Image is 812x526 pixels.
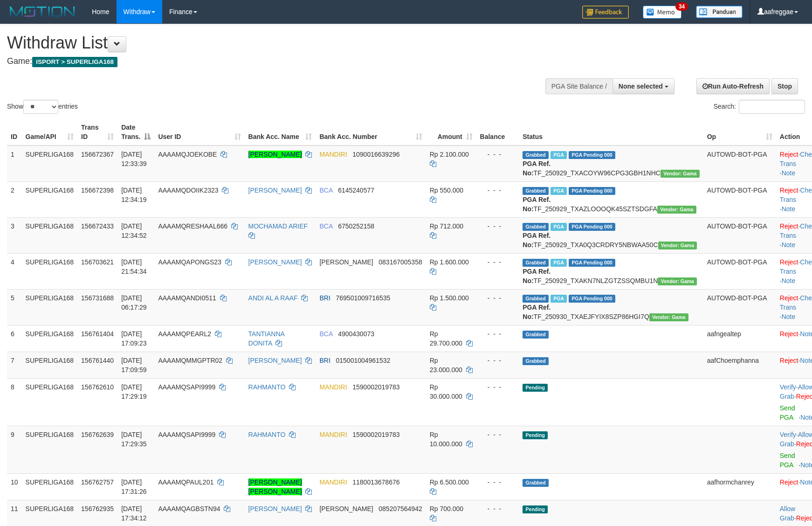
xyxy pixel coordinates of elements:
span: 156762935 [81,505,114,512]
span: Rp 10.000.000 [430,431,462,448]
div: - - - [480,356,516,365]
span: [DATE] 12:34:52 [121,222,147,239]
div: - - - [480,329,516,339]
b: PGA Ref. No: [523,232,551,249]
img: Feedback.jpg [582,6,629,19]
a: Note [782,241,796,249]
a: Allow Grab [780,505,795,522]
h1: Withdraw List [7,34,532,52]
span: 156672433 [81,222,114,230]
td: SUPERLIGA168 [22,217,78,253]
h4: Game: [7,57,532,66]
span: Vendor URL: https://trx31.1velocity.biz [658,242,697,249]
span: Rp 29.700.000 [430,330,462,347]
td: 4 [7,253,22,289]
b: PGA Ref. No: [523,304,551,320]
span: 156761404 [81,330,114,338]
th: Trans ID: activate to sort column ascending [77,119,117,145]
a: [PERSON_NAME] [248,505,302,512]
a: [PERSON_NAME] [248,151,302,158]
span: PGA Pending [569,187,615,195]
b: PGA Ref. No: [523,160,551,177]
th: Status [519,119,703,145]
td: aafChoemphanna [703,352,776,378]
th: Game/API: activate to sort column ascending [22,119,78,145]
td: SUPERLIGA168 [22,426,78,473]
span: Marked by aafchhiseyha [551,259,567,267]
span: 156762610 [81,383,114,391]
a: Run Auto-Refresh [696,78,770,94]
a: Reject [780,294,798,302]
label: Search: [714,100,805,114]
img: MOTION_logo.png [7,5,78,19]
span: Copy 083167005358 to clipboard [378,258,422,266]
span: AAAAMQRESHAAL666 [158,222,227,230]
a: Reject [780,478,798,486]
td: aafhormchanrey [703,473,776,500]
span: BCA [319,222,332,230]
span: Grabbed [523,479,549,487]
span: None selected [619,83,663,90]
span: Copy 4900430073 to clipboard [338,330,374,338]
div: - - - [480,430,516,439]
span: [DATE] 17:09:59 [121,357,147,374]
span: Rp 1.600.000 [430,258,469,266]
a: Reject [780,258,798,266]
a: RAHMANTO [248,383,286,391]
img: Button%20Memo.svg [643,6,682,19]
span: BRI [319,294,330,302]
a: [PERSON_NAME] [248,187,302,194]
span: Marked by aafsengchandara [551,151,567,159]
td: SUPERLIGA168 [22,145,78,182]
span: Vendor URL: https://trx31.1velocity.biz [649,313,688,321]
span: Vendor URL: https://trx31.1velocity.biz [661,170,700,178]
a: Note [782,313,796,320]
span: [DATE] 17:09:23 [121,330,147,347]
span: Grabbed [523,187,549,195]
td: TF_250929_TXAKN7NLZGTZSSQMBU1N [519,253,703,289]
img: panduan.png [696,6,743,18]
a: Note [782,277,796,284]
a: ANDI AL A RAAF [248,294,298,302]
td: SUPERLIGA168 [22,253,78,289]
a: Reject [780,187,798,194]
span: AAAAMQAGBSTN94 [158,505,220,512]
span: Copy 015001004961532 to clipboard [336,357,390,364]
div: - - - [480,186,516,195]
span: [PERSON_NAME] [319,505,373,512]
td: AUTOWD-BOT-PGA [703,289,776,325]
b: PGA Ref. No: [523,196,551,213]
span: [DATE] 21:54:34 [121,258,147,275]
td: TF_250929_TXAZLOOOQK45SZTSDGFA [519,181,703,217]
th: User ID: activate to sort column ascending [154,119,244,145]
span: AAAAMQPAUL201 [158,478,213,486]
div: - - - [480,257,516,267]
span: Copy 1180013678676 to clipboard [352,478,399,486]
span: [DATE] 17:29:35 [121,431,147,448]
span: AAAAMQSAPI9999 [158,431,215,438]
span: Copy 6750252158 to clipboard [338,222,374,230]
td: AUTOWD-BOT-PGA [703,217,776,253]
button: None selected [612,78,674,94]
div: PGA Site Balance / [545,78,612,94]
td: AUTOWD-BOT-PGA [703,253,776,289]
span: Grabbed [523,357,549,365]
span: Copy 769501009716535 to clipboard [336,294,390,302]
td: SUPERLIGA168 [22,181,78,217]
a: Reject [780,330,798,338]
span: · [780,505,796,522]
span: Grabbed [523,223,549,231]
td: 10 [7,473,22,500]
span: Copy 1590002019783 to clipboard [352,383,399,391]
span: MANDIRI [319,151,347,158]
span: Grabbed [523,295,549,303]
span: BCA [319,330,332,338]
a: RAHMANTO [248,431,286,438]
div: - - - [480,150,516,159]
a: [PERSON_NAME] [PERSON_NAME] [248,478,302,495]
a: MOCHAMAD ARIEF [248,222,308,230]
div: - - - [480,221,516,231]
td: TF_250929_TXACOYW96CPG3GBH1NHC [519,145,703,182]
td: AUTOWD-BOT-PGA [703,145,776,182]
a: Stop [771,78,798,94]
